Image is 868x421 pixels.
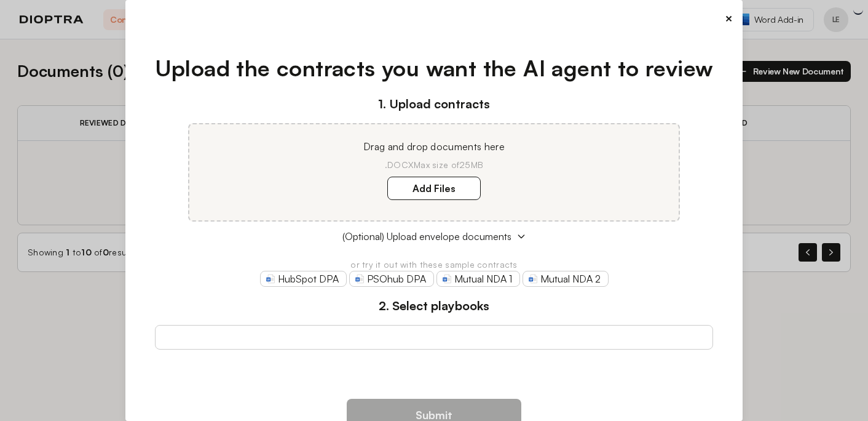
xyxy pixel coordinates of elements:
[155,259,714,271] p: or try it out with these sample contracts
[155,297,714,315] h3: 2. Select playbooks
[523,271,609,287] a: Mutual NDA 2
[349,271,434,287] a: PSOhub DPA
[260,271,347,287] a: HubSpot DPA
[204,159,664,171] p: .DOCX Max size of 25MB
[342,229,511,244] span: (Optional) Upload envelope documents
[725,10,733,27] button: ×
[155,229,714,244] button: (Optional) Upload envelope documents
[387,177,481,200] label: Add Files
[436,271,520,287] a: Mutual NDA 1
[155,95,714,113] h3: 1. Upload contracts
[204,139,664,154] p: Drag and drop documents here
[155,52,714,85] h1: Upload the contracts you want the AI agent to review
